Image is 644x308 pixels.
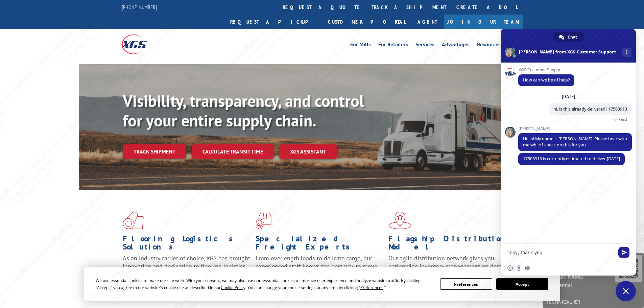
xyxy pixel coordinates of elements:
span: XGS Customer Support [518,68,574,72]
span: Send a file [516,265,522,271]
a: Agent [411,15,444,29]
span: How can we be of help? [523,77,570,83]
span: Cookie Policy [221,285,245,290]
span: [PERSON_NAME] [518,126,632,131]
p: From overlength loads to delicate cargo, our experienced staff knows the best way to move your fr... [256,254,383,284]
span: Audio message [525,265,530,271]
a: Advantages [442,42,470,49]
a: For Retailers [378,42,408,49]
span: Preferences [360,285,383,290]
div: We use essential cookies to make our site work. With your consent, we may also use non-essential ... [96,277,432,291]
div: Chat [553,32,584,42]
div: More channels [622,48,631,57]
a: Resources [477,42,501,49]
a: XGS ASSISTANT [279,144,337,159]
h1: Flooring Logistics Solutions [123,235,251,254]
span: Confidential [545,281,615,289]
span: Read [618,117,627,122]
span: Chat [568,32,577,42]
div: Close chat [616,281,636,301]
span: Hello! My name is [PERSON_NAME]. Please bear with me while I check on this for you [523,136,627,148]
span: [TECHNICAL_ID] [545,298,615,306]
a: For Mills [350,42,371,49]
div: [DATE] [562,95,575,99]
img: xgs-icon-flagship-distribution-model-red [388,212,412,229]
a: Request a pickup [225,15,323,29]
span: Insert an emoji [507,265,513,271]
span: [DATE] [545,289,615,298]
span: hi, is this already delivered? 17503913 [553,106,627,112]
img: xgs-icon-total-supply-chain-intelligence-red [123,212,144,229]
span: Send [618,247,629,258]
span: As an industry carrier of choice, XGS has brought innovation and dedication to flooring logistics... [123,254,250,278]
a: Customer Portal [323,15,411,29]
h1: Specialized Freight Experts [256,235,383,254]
textarea: Compose your message... [507,250,614,256]
b: Visibility, transparency, and control for your entire supply chain. [123,90,364,131]
div: Cookie Consent Prompt [84,267,560,301]
button: Preferences [440,278,492,290]
a: Track shipment [123,144,186,159]
img: xgs-icon-focused-on-flooring-red [256,212,271,229]
a: Services [415,42,434,49]
h1: Flagship Distribution Model [388,235,516,254]
a: Join Our Team [444,15,523,29]
span: 17503913 is currently estimated to deliver [DATE] [523,156,620,162]
span: Our agile distribution network gives you nationwide inventory management on demand. [388,254,513,270]
a: Calculate transit time [192,144,274,159]
a: [PHONE_NUMBER] [122,4,157,10]
button: Accept [496,278,548,290]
